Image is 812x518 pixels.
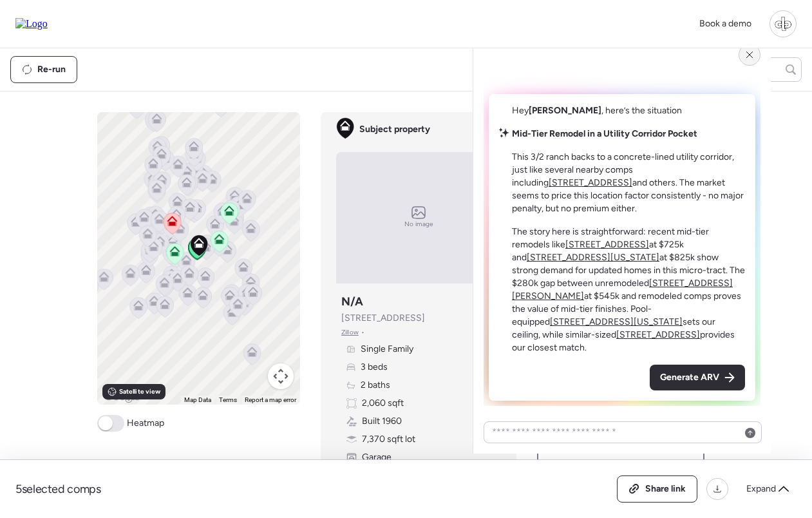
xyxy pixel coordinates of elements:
p: The story here is straightforward: recent mid-tier remodels like at $725k and at $825k show stron... [512,225,745,354]
span: [STREET_ADDRESS] [341,312,425,325]
button: Map Data [184,396,211,405]
span: Expand [746,483,776,495]
span: Share link [645,483,686,495]
span: Zillow [341,327,359,338]
span: Book a demo [699,18,751,29]
span: 2 baths [361,379,390,392]
span: [PERSON_NAME] [529,105,601,116]
span: Garage [362,451,392,464]
a: [STREET_ADDRESS][US_STATE] [550,316,683,327]
a: Open this area in Google Maps (opens a new window) [100,388,143,405]
span: 5 selected comps [15,481,101,497]
h3: N/A [341,294,363,309]
span: Single Family [361,343,413,356]
span: 7,370 sqft lot [362,433,415,446]
span: No image [404,219,433,229]
strong: Mid-Tier Remodel in a Utility Corridor Pocket [512,128,697,139]
span: • [361,327,364,338]
a: [STREET_ADDRESS] [549,177,632,188]
button: Map camera controls [268,363,294,389]
span: 3 beds [361,361,388,374]
img: Google [100,388,143,405]
span: Satellite view [119,387,160,397]
a: Report a map error [245,396,296,403]
span: 2,060 sqft [362,397,404,410]
a: Terms (opens in new tab) [219,396,237,403]
span: Heatmap [127,417,164,430]
span: Built 1960 [362,415,402,428]
a: [STREET_ADDRESS][US_STATE] [527,252,659,263]
img: Logo [15,18,48,30]
span: Subject property [359,123,430,136]
p: This 3/2 ranch backs to a concrete-lined utility corridor, just like several nearby comps includi... [512,151,745,215]
span: Generate ARV [660,371,719,384]
a: [STREET_ADDRESS] [616,329,700,340]
span: Hey , here’s the situation [512,105,682,116]
a: [STREET_ADDRESS] [565,239,649,250]
span: Re-run [37,63,66,76]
